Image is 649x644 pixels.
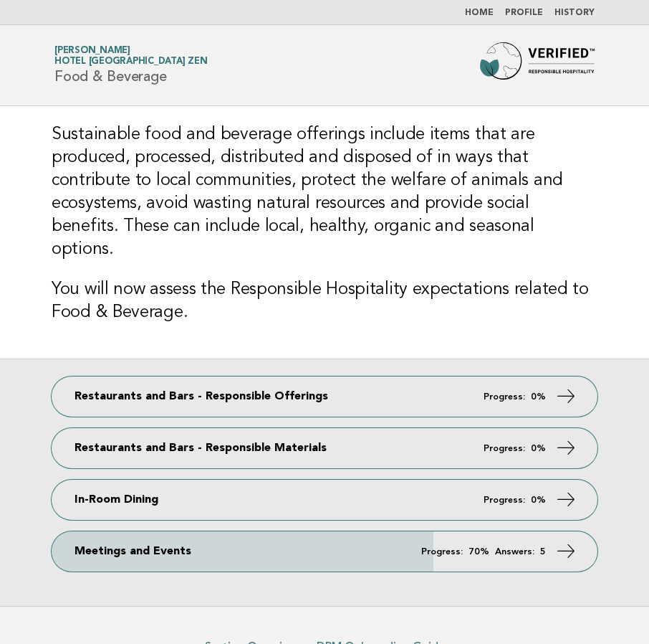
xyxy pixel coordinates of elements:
[495,547,534,557] em: Answers:
[52,480,597,520] a: In-Room Dining Progress: 0%
[531,496,546,505] strong: 0%
[531,392,546,402] strong: 0%
[480,42,595,88] img: Forbes Travel Guide
[540,547,546,557] strong: 5
[52,531,597,572] a: Meetings and Events Progress: 70% Answers: 5
[531,444,546,453] strong: 0%
[52,278,597,324] h3: You will now assess the Responsible Hospitality expectations related to Food & Beverage.
[484,496,525,505] em: Progress:
[484,444,525,453] em: Progress:
[554,9,595,17] a: History
[54,46,207,66] a: [PERSON_NAME]Hotel [GEOGRAPHIC_DATA] Zen
[465,9,494,17] a: Home
[505,9,543,17] a: Profile
[468,547,489,557] strong: 70%
[52,428,597,468] a: Restaurants and Bars - Responsible Materials Progress: 0%
[484,392,525,402] em: Progress:
[54,57,207,67] span: Hotel [GEOGRAPHIC_DATA] Zen
[52,123,597,261] h3: Sustainable food and beverage offerings include items that are produced, processed, distributed a...
[54,47,207,84] h1: Food & Beverage
[421,547,463,557] em: Progress:
[52,377,597,417] a: Restaurants and Bars - Responsible Offerings Progress: 0%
